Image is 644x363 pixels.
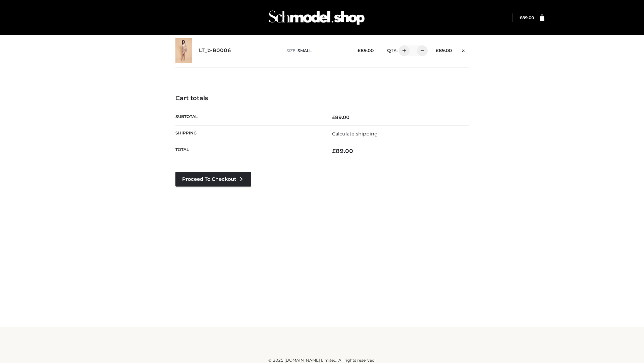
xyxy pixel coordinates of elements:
th: Total [175,142,322,160]
th: Subtotal [175,109,322,125]
bdi: 89.00 [520,15,534,20]
span: £ [358,48,361,53]
span: £ [436,48,439,53]
bdi: 89.00 [332,114,350,120]
a: LT_b-B0006 [199,47,231,54]
th: Shipping [175,125,322,142]
img: Schmodel Admin 964 [266,4,367,31]
bdi: 89.00 [332,148,353,154]
bdi: 89.00 [358,48,374,53]
span: £ [332,114,335,120]
span: SMALL [298,48,312,53]
p: size : [286,48,347,54]
span: £ [332,148,336,154]
div: QTY: [380,45,425,56]
a: £89.00 [520,15,534,20]
bdi: 89.00 [436,48,452,53]
a: Calculate shipping [332,131,378,137]
span: £ [520,15,522,20]
h4: Cart totals [175,95,469,102]
a: Remove this item [459,45,469,54]
a: Proceed to Checkout [175,172,251,187]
